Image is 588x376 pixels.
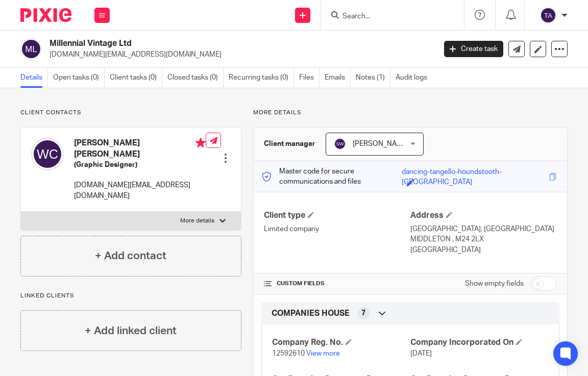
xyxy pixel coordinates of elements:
[272,337,410,348] h4: Company Reg. No.
[444,41,503,57] a: Create task
[410,234,557,244] p: MIDDLETON , M24 2LX
[465,279,524,289] label: Show empty fields
[229,68,294,88] a: Recurring tasks (0)
[53,68,105,88] a: Open tasks (0)
[20,8,71,22] img: Pixie
[110,68,162,88] a: Client tasks (0)
[20,109,241,117] p: Client contacts
[410,245,557,255] p: [GEOGRAPHIC_DATA]
[261,166,401,187] p: Master code for secure communications and files
[74,138,206,160] h4: [PERSON_NAME] [PERSON_NAME]
[410,224,557,234] p: [GEOGRAPHIC_DATA], [GEOGRAPHIC_DATA]
[402,167,547,179] div: dancing-tangello-houndstooth-[GEOGRAPHIC_DATA]
[272,350,305,357] span: 12592610
[31,138,64,170] img: svg%3E
[50,49,429,60] p: [DOMAIN_NAME][EMAIL_ADDRESS][DOMAIN_NAME]
[50,38,353,49] h2: Millennial Vintage Ltd
[410,337,549,348] h4: Company Incorporated On
[195,138,206,148] i: Primary
[74,160,206,170] h5: (Graphic Designer)
[410,350,432,357] span: [DATE]
[85,323,177,339] h4: + Add linked client
[396,68,432,88] a: Audit logs
[361,308,365,318] span: 7
[325,68,351,88] a: Emails
[356,68,390,88] a: Notes (1)
[264,224,410,234] p: Limited company
[353,140,409,147] span: [PERSON_NAME]
[167,68,224,88] a: Closed tasks (0)
[334,138,346,150] img: svg%3E
[341,12,433,21] input: Search
[253,109,568,117] p: More details
[306,350,340,357] a: View more
[20,292,241,300] p: Linked clients
[95,248,166,264] h4: + Add contact
[540,7,556,23] img: svg%3E
[272,308,350,319] span: COMPANIES HOUSE
[20,68,48,88] a: Details
[299,68,320,88] a: Files
[410,210,557,221] h4: Address
[74,180,206,201] p: [DOMAIN_NAME][EMAIL_ADDRESS][DOMAIN_NAME]
[180,217,214,225] p: More details
[264,280,410,288] h4: CUSTOM FIELDS
[20,38,42,60] img: svg%3E
[264,139,315,149] h3: Client manager
[264,210,410,221] h4: Client type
